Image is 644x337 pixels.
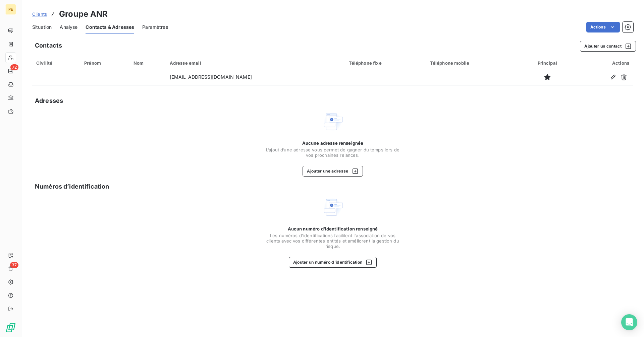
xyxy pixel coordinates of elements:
[621,314,637,330] div: Open Intercom Messenger
[322,111,343,132] img: Empty state
[266,147,400,158] span: L’ajout d’une adresse vous permet de gagner du temps lors de vos prochaines relances.
[5,322,16,333] img: Logo LeanPay
[32,24,52,30] span: Situation
[302,140,364,146] span: Aucune adresse renseignée
[170,60,341,66] div: Adresse email
[35,96,63,106] h5: Adresses
[5,4,16,15] div: PE
[32,11,47,17] a: Clients
[586,22,620,32] button: Actions
[430,60,516,66] div: Téléphone mobile
[349,60,422,66] div: Téléphone fixe
[303,166,363,177] button: Ajouter une adresse
[322,197,343,218] img: Empty state
[10,64,18,70] span: 72
[166,69,345,85] td: [EMAIL_ADDRESS][DOMAIN_NAME]
[133,60,162,66] div: Nom
[35,41,62,50] h5: Contacts
[60,24,77,30] span: Analyse
[36,60,76,66] div: Civilité
[524,60,571,66] div: Principal
[142,24,168,30] span: Paramètres
[32,11,47,17] span: Clients
[289,257,377,268] button: Ajouter un numéro d’identification
[266,233,400,249] span: Les numéros d'identifications facilitent l'association de vos clients avec vos différentes entité...
[579,60,629,66] div: Actions
[84,60,125,66] div: Prénom
[10,262,18,268] span: 37
[288,226,378,231] span: Aucun numéro d’identification renseigné
[580,41,636,52] button: Ajouter un contact
[59,8,108,20] h3: Groupe ANR
[35,182,109,191] h5: Numéros d’identification
[86,24,134,30] span: Contacts & Adresses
